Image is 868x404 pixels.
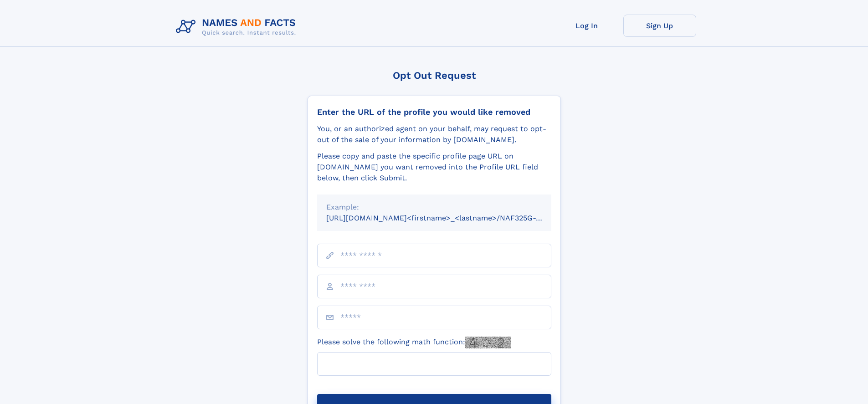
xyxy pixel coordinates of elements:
[317,151,551,184] div: Please copy and paste the specific profile page URL on [DOMAIN_NAME] you want removed into the Pr...
[326,202,542,213] div: Example:
[326,214,569,222] small: [URL][DOMAIN_NAME]<firstname>_<lastname>/NAF325G-xxxxxxxx
[623,15,696,37] a: Sign Up
[317,107,551,117] div: Enter the URL of the profile you would like removed
[172,15,303,39] img: Logo Names and Facts
[550,15,623,37] a: Log In
[308,70,561,81] div: Opt Out Request
[317,123,551,145] div: You, or an authorized agent on your behalf, may request to opt-out of the sale of your informatio...
[317,337,511,348] label: Please solve the following math function:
